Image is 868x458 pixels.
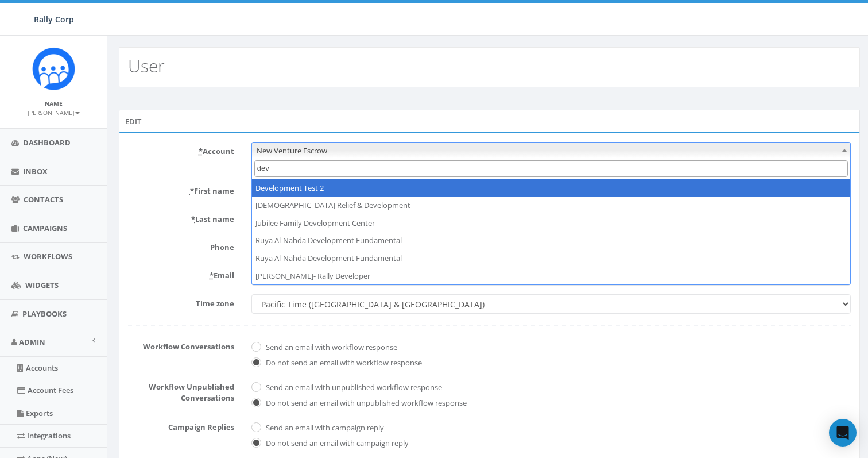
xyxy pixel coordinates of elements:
[252,179,850,197] li: Development Test 2
[829,419,857,447] div: Open Intercom Messenger
[23,223,67,233] span: Campaigns
[252,197,850,214] li: [DEMOGRAPHIC_DATA] Relief & Development
[28,107,80,117] a: [PERSON_NAME]
[252,249,850,267] li: Ruya Al-Nahda Development Fundamental
[263,422,384,434] label: Send an email with campaign reply
[199,146,203,156] abbr: required
[119,294,243,309] label: Time zone
[252,214,850,232] li: Jubilee Family Development Center
[23,166,48,176] span: Inbox
[252,267,850,285] li: [PERSON_NAME]- Rally Developer
[263,398,467,409] label: Do not send an email with unpublished workflow response
[45,99,63,107] small: Name
[119,142,243,157] label: Account
[24,251,72,261] span: Workflows
[263,382,442,394] label: Send an email with unpublished workflow response
[119,210,243,225] label: Last name
[210,270,214,280] abbr: required
[22,309,67,319] span: Playbooks
[251,142,851,158] span: New Venture Escrow
[254,160,848,177] input: Search
[190,186,194,196] abbr: required
[25,280,59,290] span: Widgets
[252,143,850,159] span: New Venture Escrow
[24,194,63,205] span: Contacts
[263,438,409,449] label: Do not send an email with campaign reply
[119,378,243,403] label: Workflow Unpublished Conversations
[191,214,195,224] abbr: required
[119,182,243,197] label: First name
[119,238,243,253] label: Phone
[119,418,243,433] label: Campaign Replies
[23,137,71,148] span: Dashboard
[119,110,860,133] div: Edit
[119,337,243,352] label: Workflow Conversations
[252,232,850,249] li: Ruya Al-Nahda Development Fundamental
[19,337,45,347] span: Admin
[263,342,397,353] label: Send an email with workflow response
[32,47,75,90] img: Icon_1.png
[119,266,243,281] label: Email
[128,56,165,75] h2: User
[263,357,422,369] label: Do not send an email with workflow response
[34,14,74,25] span: Rally Corp
[28,109,80,117] small: [PERSON_NAME]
